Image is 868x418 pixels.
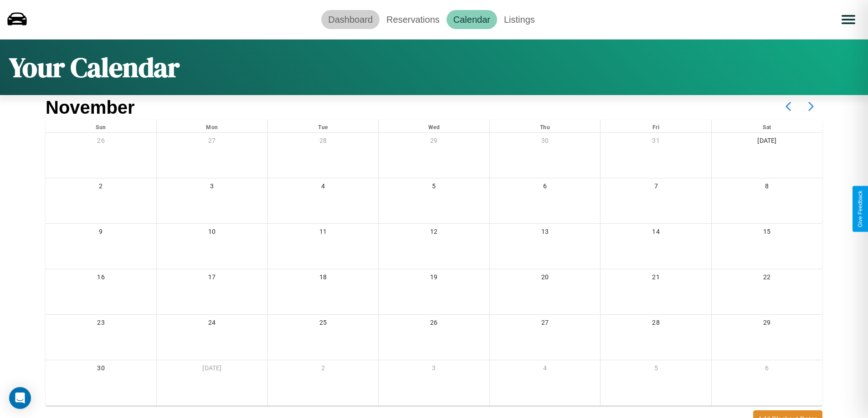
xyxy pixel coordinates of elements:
div: 20 [490,269,601,288]
div: 24 [157,315,267,333]
div: Fri [601,120,711,132]
div: 27 [490,315,601,333]
div: 5 [601,360,711,379]
div: 3 [379,360,489,379]
div: 12 [379,224,489,242]
div: Sun [46,120,156,132]
div: 14 [601,224,711,242]
div: 17 [157,269,267,288]
div: 22 [712,269,822,288]
a: Dashboard [321,10,380,29]
div: 19 [379,269,489,288]
div: 26 [379,315,489,333]
div: 3 [157,178,267,197]
div: [DATE] [712,133,822,151]
h1: Your Calendar [9,49,180,86]
div: 4 [490,360,601,379]
div: Sat [712,120,822,132]
div: Tue [268,120,379,132]
div: 6 [490,178,601,197]
div: 13 [490,224,601,242]
button: Open menu [836,7,861,32]
div: 21 [601,269,711,288]
div: 26 [46,133,156,151]
h2: November [46,97,135,118]
div: 5 [379,178,489,197]
div: 28 [601,315,711,333]
div: 8 [712,178,822,197]
div: Mon [157,120,267,132]
a: Listings [497,10,542,29]
div: 29 [379,133,489,151]
div: 10 [157,224,267,242]
div: 11 [268,224,379,242]
div: 31 [601,133,711,151]
div: Thu [490,120,601,132]
div: 29 [712,315,822,333]
div: 30 [46,360,156,379]
div: Wed [379,120,489,132]
div: Give Feedback [857,191,863,227]
div: 9 [46,224,156,242]
div: 16 [46,269,156,288]
div: 28 [268,133,379,151]
div: 23 [46,315,156,333]
a: Calendar [447,10,497,29]
div: 2 [46,178,156,197]
div: Open Intercom Messenger [9,387,31,409]
div: 27 [157,133,267,151]
div: 18 [268,269,379,288]
div: 4 [268,178,379,197]
a: Reservations [380,10,447,29]
div: [DATE] [157,360,267,379]
div: 7 [601,178,711,197]
div: 6 [712,360,822,379]
div: 25 [268,315,379,333]
div: 15 [712,224,822,242]
div: 2 [268,360,379,379]
div: 30 [490,133,601,151]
